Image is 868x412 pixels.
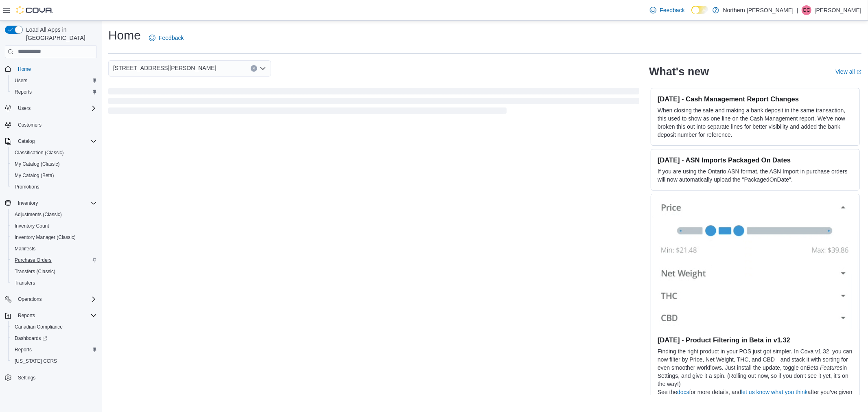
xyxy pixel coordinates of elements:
[15,64,97,74] span: Home
[2,119,100,131] button: Customers
[660,6,684,14] span: Feedback
[11,267,97,276] span: Transfers (Classic)
[108,90,639,116] span: Loading
[11,182,97,192] span: Promotions
[8,266,100,277] button: Transfers (Classic)
[15,89,32,95] span: Reports
[18,296,42,302] span: Operations
[15,172,54,179] span: My Catalog (Beta)
[658,106,853,139] p: When closing the safe and making a bank deposit in the same transaction, this used to show as one...
[15,358,57,364] span: [US_STATE] CCRS
[15,373,97,383] span: Settings
[251,65,257,72] button: Clear input
[11,278,97,288] span: Transfers
[15,311,97,320] span: Reports
[15,257,52,263] span: Purchase Orders
[2,310,100,321] button: Reports
[159,34,184,42] span: Feedback
[108,27,141,44] h1: Home
[8,333,100,344] a: Dashboards
[11,182,43,192] a: Promotions
[11,267,59,276] a: Transfers (Classic)
[8,220,100,232] button: Inventory Count
[11,210,65,219] a: Adjustments (Classic)
[8,344,100,355] button: Reports
[18,105,31,112] span: Users
[15,294,97,304] span: Operations
[8,209,100,220] button: Adjustments (Classic)
[658,388,853,404] p: See the for more details, and after you’ve given it a try.
[11,255,97,265] span: Purchase Orders
[11,221,52,231] a: Inventory Count
[16,6,53,14] img: Cova
[15,161,60,167] span: My Catalog (Classic)
[11,171,97,180] span: My Catalog (Beta)
[11,322,97,332] span: Canadian Compliance
[11,322,66,332] a: Canadian Compliance
[8,254,100,266] button: Purchase Orders
[8,232,100,243] button: Inventory Manager (Classic)
[15,64,34,74] a: Home
[835,68,861,75] a: View allExternal link
[15,103,97,113] span: Users
[11,171,57,180] a: My Catalog (Beta)
[8,86,100,98] button: Reports
[5,60,97,405] nav: Complex example
[807,364,843,371] em: Beta Features
[11,356,60,366] a: [US_STATE] CCRS
[658,347,853,388] p: Finding the right product in your POS just got simpler. In Cova v1.32, you can now filter by Pric...
[658,156,853,164] h3: [DATE] - ASN Imports Packaged On Dates
[15,311,38,320] button: Reports
[658,167,853,184] p: If you are using the Ontario ASN format, the ASN Import in purchase orders will now automatically...
[691,14,692,15] span: Dark Mode
[2,372,100,384] button: Settings
[260,65,266,72] button: Open list of options
[8,277,100,289] button: Transfers
[11,148,97,158] span: Classification (Classic)
[15,324,63,330] span: Canadian Compliance
[11,333,50,343] a: Dashboards
[15,184,39,190] span: Promotions
[8,321,100,333] button: Canadian Compliance
[113,63,216,73] span: [STREET_ADDRESS][PERSON_NAME]
[15,120,97,130] span: Customers
[15,245,35,252] span: Manifests
[15,77,27,84] span: Users
[8,181,100,193] button: Promotions
[2,63,100,75] button: Home
[15,120,45,130] a: Customers
[15,198,41,208] button: Inventory
[658,95,853,103] h3: [DATE] - Cash Management Report Changes
[15,346,32,353] span: Reports
[11,333,97,343] span: Dashboards
[11,232,79,242] a: Inventory Manager (Classic)
[11,244,97,254] span: Manifests
[803,5,810,15] span: GC
[11,76,31,85] a: Users
[15,294,45,304] button: Operations
[18,66,31,72] span: Home
[15,136,97,146] span: Catalog
[8,243,100,254] button: Manifests
[11,255,55,265] a: Purchase Orders
[18,312,35,319] span: Reports
[11,244,39,254] a: Manifests
[15,103,34,113] button: Users
[8,75,100,86] button: Users
[11,345,35,355] a: Reports
[11,159,97,169] span: My Catalog (Classic)
[11,148,67,158] a: Classification (Classic)
[857,70,861,75] svg: External link
[11,278,38,288] a: Transfers
[649,65,709,78] h2: What's new
[18,375,35,381] span: Settings
[11,87,97,97] span: Reports
[8,147,100,158] button: Classification (Classic)
[723,5,794,15] p: Northern [PERSON_NAME]
[11,210,97,219] span: Adjustments (Classic)
[11,159,63,169] a: My Catalog (Classic)
[658,336,853,344] h3: [DATE] - Product Filtering in Beta in v1.32
[647,2,688,18] a: Feedback
[11,345,97,355] span: Reports
[2,136,100,147] button: Catalog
